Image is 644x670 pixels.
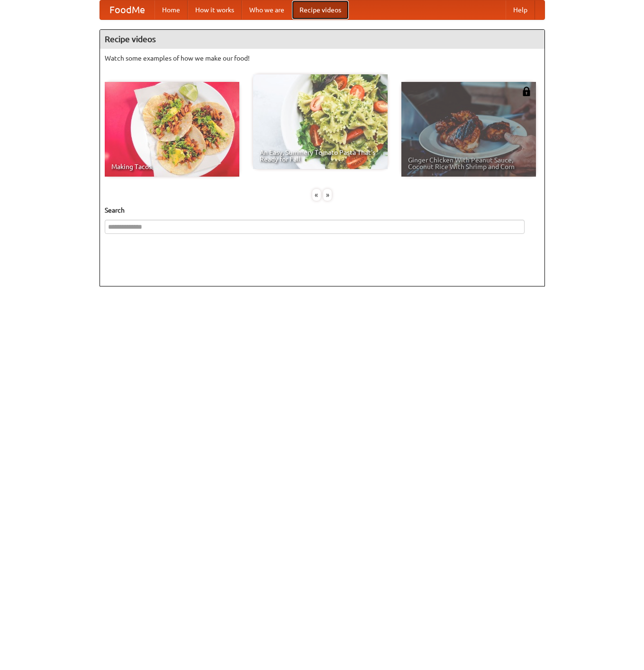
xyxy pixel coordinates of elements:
a: FoodMe [100,0,154,19]
div: « [312,189,321,201]
div: » [323,189,332,201]
h5: Search [105,205,540,215]
span: An Easy, Summery Tomato Pasta That's Ready for Fall [260,149,381,162]
a: Help [506,0,535,19]
p: Watch some examples of how we make our food! [105,54,540,63]
h4: Recipe videos [100,30,544,49]
span: Making Tacos [111,163,233,170]
a: An Easy, Summery Tomato Pasta That's Ready for Fall [253,74,388,169]
img: 483408.png [522,87,531,96]
a: Making Tacos [105,82,239,177]
a: Home [154,0,188,19]
a: Recipe videos [292,0,349,19]
a: How it works [188,0,242,19]
a: Who we are [242,0,292,19]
